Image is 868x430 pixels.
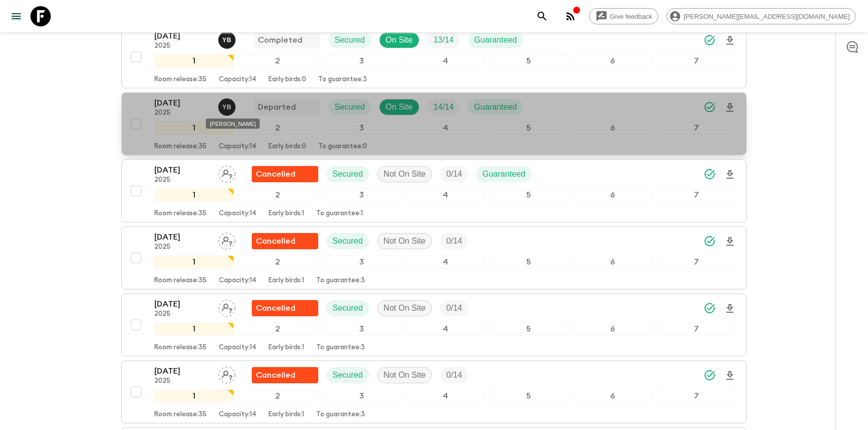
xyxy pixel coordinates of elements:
p: 2025 [154,42,210,50]
div: 7 [656,255,736,269]
p: Early birds: 0 [269,143,306,151]
div: 4 [406,389,485,403]
p: Cancelled [256,302,295,314]
div: 1 [154,389,234,403]
p: Not On Site [384,369,426,381]
p: Cancelled [256,168,295,180]
p: Capacity: 14 [219,76,256,84]
div: 5 [489,54,569,68]
p: Capacity: 14 [219,344,256,352]
p: Capacity: 14 [219,411,256,419]
p: Completed [258,34,303,46]
div: 4 [406,322,485,336]
div: 1 [154,188,234,202]
svg: Synced Successfully [704,369,716,381]
div: Secured [326,233,369,249]
span: Give feedback [605,13,658,20]
p: Early birds: 0 [269,76,306,84]
div: 7 [656,188,736,202]
p: Capacity: 14 [219,210,256,218]
p: Capacity: 14 [219,277,256,285]
div: Trip Fill [427,32,460,48]
p: Not On Site [384,302,426,314]
div: 3 [322,389,402,403]
span: [PERSON_NAME][EMAIL_ADDRESS][DOMAIN_NAME] [678,13,855,20]
div: Not On Site [377,233,432,249]
p: Departed [258,101,296,113]
svg: Download Onboarding [724,370,736,382]
p: Not On Site [384,235,426,247]
p: [DATE] [154,231,210,243]
svg: Download Onboarding [724,169,736,181]
div: 3 [322,121,402,135]
p: 0 / 14 [446,302,462,314]
button: [DATE]2025Yohan BayonaCompletedSecuredOn SiteTrip FillGuaranteed1234567Room release:35Capacity:14... [121,25,747,88]
div: 3 [322,322,402,336]
div: 6 [573,255,652,269]
div: 2 [238,322,318,336]
p: Guaranteed [474,101,517,113]
button: [DATE]2025Yohan BayonaDepartedSecuredOn SiteTrip FillGuaranteed1234567Room release:35Capacity:14E... [121,92,747,155]
svg: Synced Successfully [704,101,716,113]
p: Secured [332,302,363,314]
div: 6 [573,188,652,202]
button: [DATE]2025Assign pack leaderFlash Pack cancellationSecuredNot On SiteTrip Fill1234567Room release... [121,360,747,423]
div: 4 [406,121,485,135]
div: Secured [326,367,369,383]
div: 6 [573,322,652,336]
p: To guarantee: 3 [318,76,367,84]
svg: Download Onboarding [724,236,736,248]
p: Early birds: 1 [269,411,304,419]
div: 4 [406,188,485,202]
p: 2025 [154,176,210,184]
p: [DATE] [154,30,210,42]
p: Capacity: 14 [219,143,256,151]
div: Trip Fill [440,233,468,249]
span: Assign pack leader [218,169,236,177]
div: 7 [656,54,736,68]
p: To guarantee: 3 [316,277,365,285]
p: Room release: 35 [154,76,207,84]
p: 2025 [154,243,210,251]
svg: Synced Successfully [704,302,716,314]
svg: Synced Successfully [704,235,716,247]
div: Trip Fill [440,166,468,182]
div: Trip Fill [427,99,460,115]
div: Not On Site [377,300,432,316]
p: 0 / 14 [446,369,462,381]
span: Assign pack leader [218,303,236,311]
span: Assign pack leader [218,370,236,378]
p: [DATE] [154,164,210,176]
a: Give feedback [589,8,658,24]
p: Not On Site [384,168,426,180]
span: Yohan Bayona [218,35,238,43]
div: Trip Fill [440,300,468,316]
p: Room release: 35 [154,143,207,151]
div: Trip Fill [440,367,468,383]
div: 1 [154,54,234,68]
div: 6 [573,54,652,68]
div: 7 [656,389,736,403]
svg: Synced Successfully [704,168,716,180]
p: Room release: 35 [154,411,207,419]
div: 6 [573,121,652,135]
p: To guarantee: 1 [316,210,363,218]
div: 3 [322,188,402,202]
p: Secured [332,168,363,180]
p: To guarantee: 0 [318,143,367,151]
p: To guarantee: 3 [316,411,365,419]
svg: Download Onboarding [724,102,736,114]
p: Secured [332,235,363,247]
p: Cancelled [256,369,295,381]
div: 7 [656,322,736,336]
p: Secured [335,101,365,113]
div: 5 [489,188,569,202]
p: 2025 [154,377,210,385]
div: 2 [238,188,318,202]
div: 7 [656,121,736,135]
div: 3 [322,54,402,68]
p: Early birds: 1 [269,277,304,285]
div: Flash Pack cancellation [252,300,318,316]
p: 13 / 14 [433,34,454,46]
p: Secured [335,34,365,46]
